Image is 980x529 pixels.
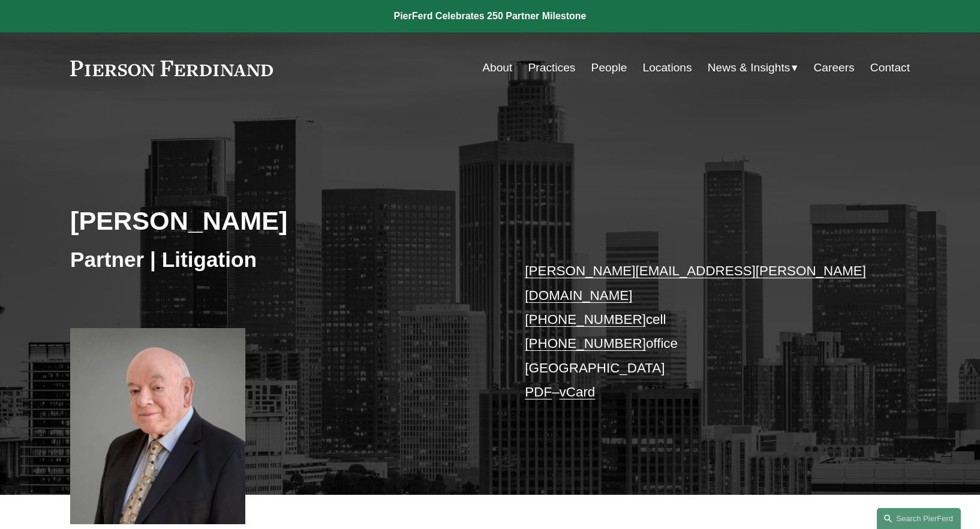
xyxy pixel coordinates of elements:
a: Contact [870,56,910,79]
p: cell office [GEOGRAPHIC_DATA] – [525,259,874,404]
a: Locations [642,56,692,79]
a: Practices [528,56,576,79]
a: PDF [525,384,552,399]
a: People [591,56,627,79]
a: About [482,56,512,79]
a: [PERSON_NAME][EMAIL_ADDRESS][PERSON_NAME][DOMAIN_NAME] [525,263,866,302]
h2: [PERSON_NAME] [70,205,490,236]
a: [PHONE_NUMBER] [525,336,646,351]
a: folder dropdown [708,56,798,79]
a: vCard [560,384,596,399]
span: News & Insights [708,58,790,79]
a: Search this site [877,508,961,529]
a: Careers [813,56,854,79]
h3: Partner | Litigation [70,247,490,273]
a: [PHONE_NUMBER] [525,312,646,327]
